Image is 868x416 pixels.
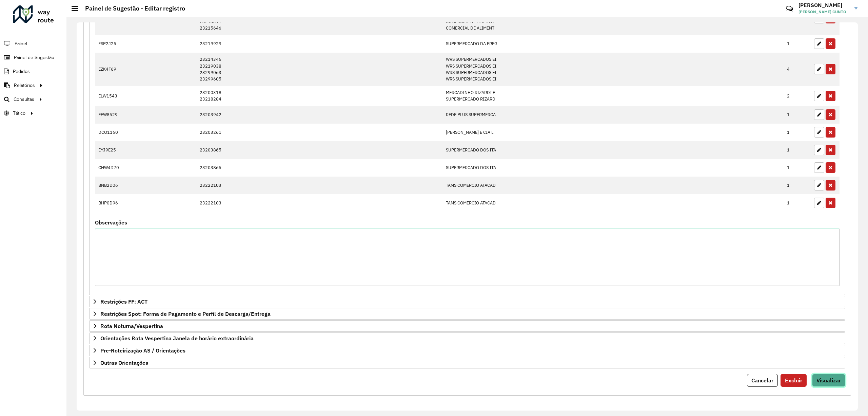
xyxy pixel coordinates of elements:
td: EFW8529 [95,106,196,124]
span: Rota Noturna/Vespertina [100,323,163,329]
td: DCO1160 [95,124,196,141]
span: Outras Orientações [100,360,148,365]
span: Cancelar [751,377,773,384]
button: Visualizar [812,374,845,387]
a: Restrições Spot: Forma de Pagamento e Perfil de Descarga/Entrega [89,308,845,320]
td: WRS SUPERMERCADOS EI WRS SUPERMERCADOS EI WRS SUPERMERCADOS EI WRS SUPERMERCADOS EI [442,53,783,86]
td: 1 [784,35,811,53]
td: 23200318 23218284 [196,86,442,106]
a: Rota Noturna/Vespertina [89,320,845,332]
td: 23214346 23219038 23299063 23299605 [196,53,442,86]
span: Painel [15,40,27,47]
td: 23222103 [196,194,442,212]
h3: [PERSON_NAME] [798,2,849,8]
td: FSP2J25 [95,35,196,53]
td: EZK4F69 [95,53,196,86]
td: 23203865 [196,159,442,177]
td: [PERSON_NAME] E CIA L [442,124,783,141]
td: SUPERMERCADO DOS ITA [442,141,783,159]
td: 23219929 [196,35,442,53]
a: Contato Rápido [782,1,797,16]
td: 1 [784,124,811,141]
td: TAMS COMERCIO ATACAD [442,177,783,194]
td: 1 [784,177,811,194]
span: Consultas [14,96,34,103]
td: 1 [784,194,811,212]
td: 23203865 [196,141,442,159]
a: Orientações Rota Vespertina Janela de horário extraordinária [89,332,845,344]
span: Relatórios [14,82,35,89]
td: 1 [784,106,811,124]
a: Restrições FF: ACT [89,296,845,307]
td: 2 [784,86,811,106]
h2: Painel de Sugestão - Editar registro [78,5,185,12]
span: Restrições Spot: Forma de Pagamento e Perfil de Descarga/Entrega [100,311,271,316]
span: Pedidos [13,68,30,75]
td: 23203261 [196,124,442,141]
td: MERCADINHO RIZARDI P SUPERMERCADO RIZARD [442,86,783,106]
td: 23203942 [196,106,442,124]
td: BHP0D96 [95,194,196,212]
td: 4 [784,53,811,86]
button: Excluir [781,374,807,387]
td: TAMS COMERCIO ATACAD [442,194,783,212]
td: 1 [784,159,811,177]
button: Cancelar [747,374,778,387]
label: Observações [95,218,127,227]
a: Outras Orientações [89,357,845,368]
td: REDE PLUS SUPERMERCA [442,106,783,124]
td: SUPERMERCADO DA FREG [442,35,783,53]
span: Orientações Rota Vespertina Janela de horário extraordinária [100,336,254,341]
td: 23222103 [196,177,442,194]
span: Excluir [785,377,802,384]
span: [PERSON_NAME] CUNTO [798,9,849,15]
span: Visualizar [816,377,841,384]
td: SUPERMERCADO DOS ITA [442,159,783,177]
span: Pre-Roteirização AS / Orientações [100,348,185,353]
span: Tático [13,110,25,117]
td: EYJ9E25 [95,141,196,159]
span: Painel de Sugestão [14,54,54,61]
td: ELW1543 [95,86,196,106]
td: CHW4D70 [95,159,196,177]
td: BNB2D06 [95,177,196,194]
td: 1 [784,141,811,159]
a: Pre-Roteirização AS / Orientações [89,345,845,356]
span: Restrições FF: ACT [100,299,147,304]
